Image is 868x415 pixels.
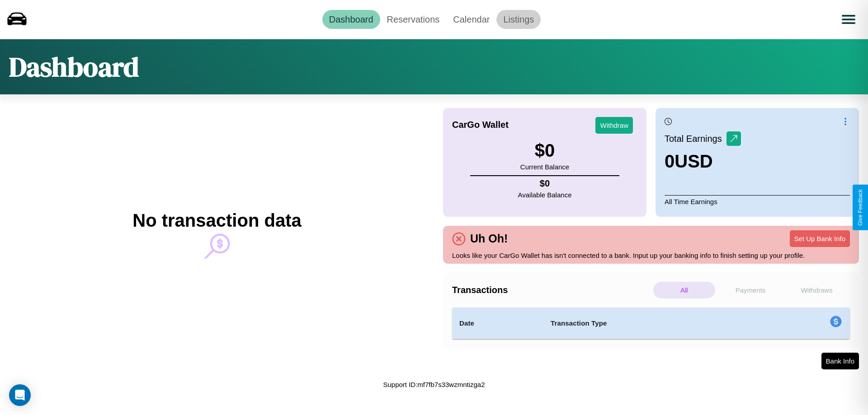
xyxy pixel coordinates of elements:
p: All [653,282,715,298]
table: simple table [452,308,850,339]
h2: No transaction data [132,210,301,231]
p: Payments [720,282,782,298]
button: Bank Info [821,353,859,369]
button: Set Up Bank Info [790,230,850,247]
h3: 0 USD [665,151,741,172]
p: Available Balance [518,189,572,201]
h4: CarGo Wallet [452,120,509,130]
h4: Uh Oh! [466,232,512,245]
a: Listings [496,10,541,29]
h4: Transaction Type [551,318,756,329]
p: Withdraws [786,282,848,298]
p: Total Earnings [665,131,726,147]
h1: Dashboard [9,48,139,85]
p: Current Balance [520,161,569,173]
a: Calendar [446,10,496,29]
h3: $ 0 [520,140,569,161]
button: Withdraw [595,117,633,134]
h4: Transactions [452,285,651,295]
h4: Date [459,318,536,329]
p: Looks like your CarGo Wallet has isn't connected to a bank. Input up your banking info to finish ... [452,249,850,261]
p: All Time Earnings [665,195,850,208]
h4: $ 0 [518,178,572,189]
a: Reservations [380,10,447,29]
div: Open Intercom Messenger [9,384,31,406]
a: Dashboard [322,10,380,29]
button: Open menu [836,7,861,32]
div: Give Feedback [857,189,863,226]
p: Support ID: mf7fb7s33wzmntizga2 [383,378,485,391]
